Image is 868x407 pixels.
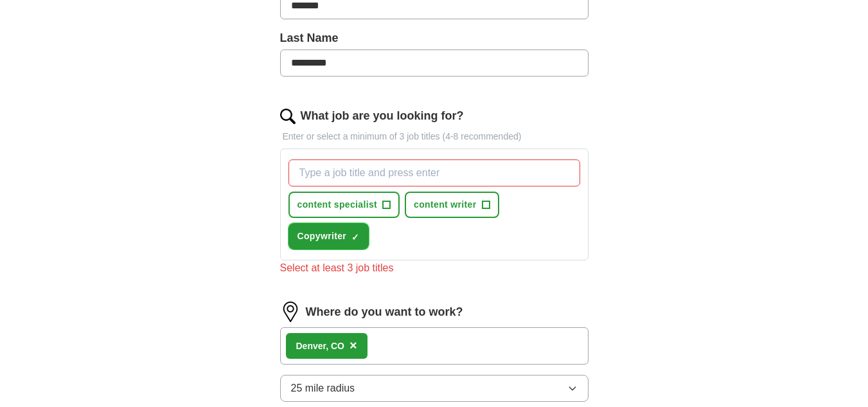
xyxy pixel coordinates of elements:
div: ver, CO [296,339,344,353]
span: content writer [414,198,476,212]
label: Last Name [280,30,589,47]
strong: Den [296,341,313,351]
span: ✓ [351,232,359,242]
button: 25 mile radius [280,375,589,402]
p: Enter or select a minimum of 3 job titles (4-8 recommended) [280,130,589,143]
span: × [350,338,357,352]
button: content specialist [288,192,400,218]
label: Where do you want to work? [306,303,463,321]
div: Select at least 3 job titles [280,260,589,276]
span: 25 mile radius [291,381,355,396]
input: Type a job title and press enter [288,159,580,186]
img: location.png [280,302,301,322]
label: What job are you looking for? [301,107,464,125]
button: content writer [405,192,499,218]
button: × [350,336,357,356]
span: content specialist [297,198,378,212]
span: Copywriter [297,230,347,243]
button: Copywriter✓ [288,223,369,249]
img: search.png [280,109,296,124]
